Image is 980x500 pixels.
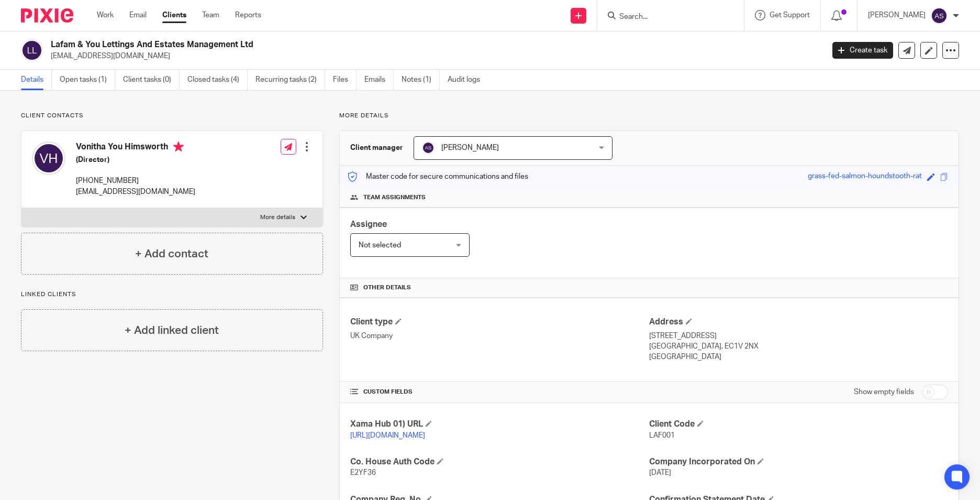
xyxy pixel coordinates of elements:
h4: Company Incorporated On [649,456,948,468]
h5: (Director) [76,155,195,165]
a: Closed tasks (4) [187,70,248,90]
p: Client contacts [21,112,323,120]
p: Linked clients [21,290,323,299]
p: [PHONE_NUMBER] [76,176,195,186]
a: Notes (1) [402,70,440,90]
img: svg%3E [21,39,43,61]
a: [URL][DOMAIN_NAME] [350,432,425,439]
p: [GEOGRAPHIC_DATA], EC1V 2NX [649,341,948,352]
p: More details [339,112,959,120]
img: Pixie [21,8,73,23]
i: Primary [173,142,184,152]
span: [PERSON_NAME] [441,144,499,151]
div: grass-fed-salmon-houndstooth-rat [808,171,922,183]
h4: Address [649,317,948,328]
a: Client tasks (0) [123,70,180,90]
span: Get Support [770,12,810,19]
p: [EMAIL_ADDRESS][DOMAIN_NAME] [76,187,195,197]
a: Recurring tasks (2) [255,70,325,90]
h4: Client type [350,317,649,328]
h4: CUSTOM FIELDS [350,388,649,396]
p: More details [260,213,295,222]
span: [DATE] [649,469,671,476]
p: [STREET_ADDRESS] [649,331,948,341]
label: Show empty fields [854,387,914,397]
p: [PERSON_NAME] [868,10,926,20]
a: Clients [162,10,186,20]
h3: Client manager [350,143,403,153]
p: UK Company [350,331,649,341]
span: Team assignments [363,193,426,202]
a: Audit logs [448,70,488,90]
img: svg%3E [931,7,948,24]
a: Create task [832,42,893,59]
a: Open tasks (1) [60,70,115,90]
a: Reports [235,10,261,20]
h4: + Add contact [135,246,208,262]
span: Not selected [359,242,401,249]
h2: Lafam & You Lettings And Estates Management Ltd [51,39,663,50]
h4: Co. House Auth Code [350,456,649,468]
img: svg%3E [32,142,65,175]
span: E2YF36 [350,469,376,476]
p: [GEOGRAPHIC_DATA] [649,352,948,362]
h4: + Add linked client [125,322,219,339]
a: Emails [364,70,394,90]
p: Master code for secure communications and files [348,171,528,182]
a: Details [21,70,52,90]
h4: Client Code [649,419,948,430]
a: Files [333,70,357,90]
a: Email [129,10,147,20]
span: Assignee [350,220,387,229]
p: [EMAIL_ADDRESS][DOMAIN_NAME] [51,51,817,61]
span: Other details [363,284,411,292]
h4: Xama Hub 01) URL [350,419,649,430]
input: Search [618,13,712,22]
h4: Vonitha You Himsworth [76,142,195,155]
img: svg%3E [422,142,435,154]
a: Work [97,10,114,20]
span: LAF001 [649,432,675,439]
a: Team [202,10,219,20]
